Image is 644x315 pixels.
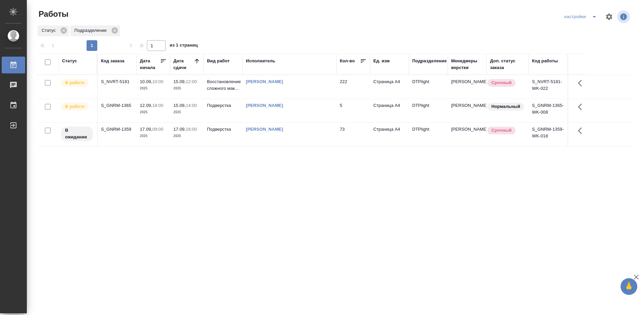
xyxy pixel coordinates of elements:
[529,99,568,122] td: S_GNRM-1365-WK-008
[529,123,568,146] td: S_GNRM-1359-WK-018
[140,109,167,116] p: 2025
[74,27,109,34] p: Подразделение
[101,102,133,109] div: S_GNRM-1365
[562,11,601,22] div: split button
[173,58,194,71] div: Дата сдачи
[491,103,520,110] p: Нормальный
[65,79,85,86] p: В работе
[65,103,85,110] p: В работе
[207,126,239,133] p: Подверстка
[532,58,558,64] div: Код работы
[140,79,152,84] p: 10.09,
[186,103,197,108] p: 14:00
[370,75,409,99] td: Страница А4
[529,75,568,99] td: S_NVRT-5181-WK-022
[170,41,198,51] span: из 1 страниц
[451,102,483,109] p: [PERSON_NAME]
[186,79,197,84] p: 12:00
[336,99,370,122] td: 5
[207,58,230,64] div: Вид работ
[152,103,163,108] p: 18:00
[574,99,590,115] button: Здесь прячутся важные кнопки
[574,75,590,91] button: Здесь прячутся важные кнопки
[246,58,275,64] div: Исполнитель
[140,133,167,139] p: 2025
[186,127,197,132] p: 16:00
[451,58,483,71] div: Менеджеры верстки
[42,27,58,34] p: Статус
[409,123,448,146] td: DTPlight
[101,58,124,64] div: Код заказа
[370,99,409,122] td: Страница А4
[140,58,160,71] div: Дата начала
[621,278,637,295] button: 🙏
[451,78,483,85] p: [PERSON_NAME]
[173,109,200,116] p: 2025
[152,127,163,132] p: 09:00
[173,85,200,92] p: 2025
[409,99,448,122] td: DTPlight
[617,10,631,23] span: Посмотреть информацию
[60,126,94,142] div: Исполнитель назначен, приступать к работе пока рано
[340,58,355,64] div: Кол-во
[62,58,77,64] div: Статус
[207,102,239,109] p: Подверстка
[412,58,447,64] div: Подразделение
[60,78,94,87] div: Исполнитель выполняет работу
[173,79,186,84] p: 15.09,
[38,25,69,36] div: Статус
[60,102,94,111] div: Исполнитель выполняет работу
[140,85,167,92] p: 2025
[65,127,89,140] p: В ожидании
[409,75,448,99] td: DTPlight
[574,123,590,139] button: Здесь прячутся важные кнопки
[336,75,370,99] td: 222
[491,79,512,86] p: Срочный
[490,58,525,71] div: Доп. статус заказа
[140,103,152,108] p: 12.09,
[601,9,617,25] span: Настроить таблицу
[370,123,409,146] td: Страница А4
[207,78,239,92] p: Восстановление сложного мак...
[101,126,133,133] div: S_GNRM-1359
[246,103,283,108] a: [PERSON_NAME]
[246,127,283,132] a: [PERSON_NAME]
[173,127,186,132] p: 17.09,
[246,79,283,84] a: [PERSON_NAME]
[336,123,370,146] td: 73
[623,279,635,294] span: 🙏
[451,126,483,133] p: [PERSON_NAME]
[173,103,186,108] p: 15.09,
[140,127,152,132] p: 17.09,
[373,58,390,64] div: Ед. изм
[70,25,120,36] div: Подразделение
[491,127,512,134] p: Срочный
[101,78,133,85] div: S_NVRT-5181
[173,133,200,139] p: 2025
[37,9,68,19] span: Работы
[152,79,163,84] p: 10:00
